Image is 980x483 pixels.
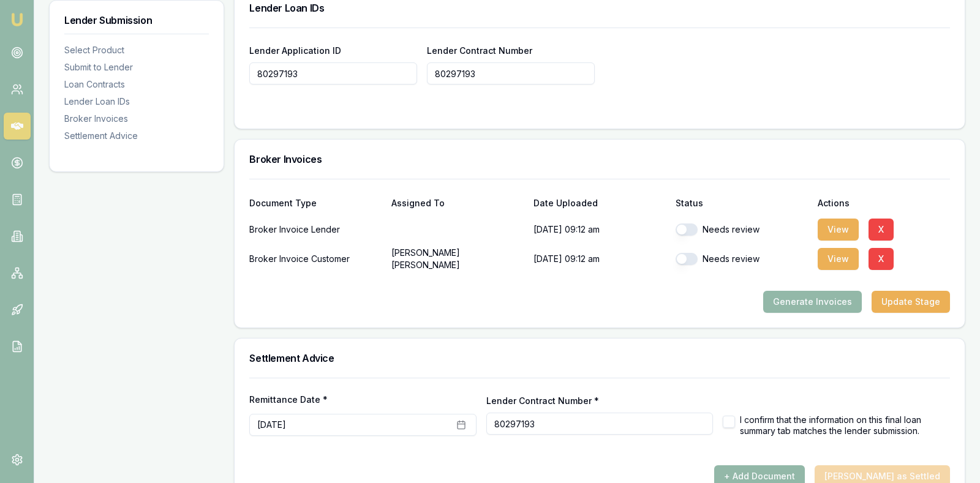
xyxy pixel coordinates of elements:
button: View [818,219,859,241]
div: Date Uploaded [533,199,666,208]
div: Broker Invoice Lender [249,217,382,242]
div: Select Product [64,44,209,56]
button: X [869,248,894,270]
button: [DATE] [249,414,477,436]
div: Document Type [249,199,382,208]
img: emu-icon-u.png [10,12,24,27]
p: [DATE] 09:12 am [533,217,666,242]
button: Generate Invoices [763,291,862,313]
div: Broker Invoices [64,113,209,125]
div: Settlement Advice [64,130,209,142]
div: Assigned To [391,199,524,208]
div: Actions [818,199,950,208]
div: Needs review [676,253,808,265]
label: Lender Application ID [249,45,341,56]
div: Status [676,199,808,208]
h3: Lender Submission [64,15,209,25]
div: Broker Invoice Customer [249,247,382,271]
div: Submit to Lender [64,61,209,73]
h3: Broker Invoices [249,154,950,164]
button: X [869,219,894,241]
div: Needs review [676,223,808,236]
button: View [818,248,859,270]
label: Remittance Date * [249,395,477,404]
label: Lender Contract Number * [486,395,599,406]
h3: Settlement Advice [249,353,950,363]
p: [DATE] 09:12 am [533,247,666,271]
h3: Lender Loan IDs [249,3,950,13]
div: Lender Loan IDs [64,95,209,108]
p: [PERSON_NAME] [PERSON_NAME] [391,247,524,271]
label: I confirm that the information on this final loan summary tab matches the lender submission. [740,414,950,436]
div: Loan Contracts [64,78,209,91]
button: Update Stage [872,291,950,313]
label: Lender Contract Number [427,45,532,56]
